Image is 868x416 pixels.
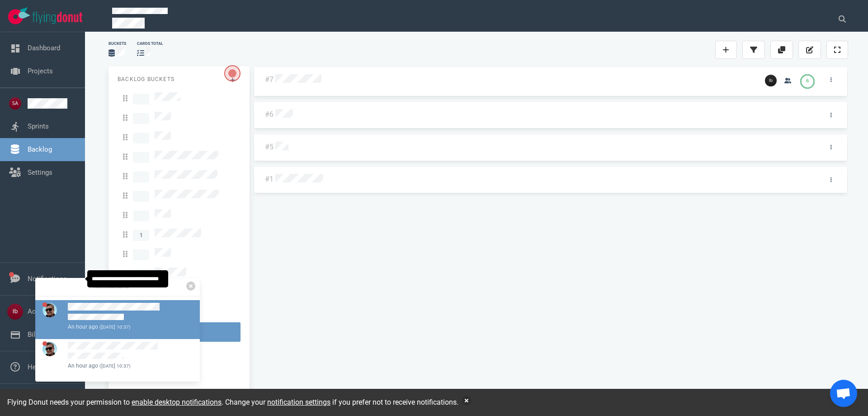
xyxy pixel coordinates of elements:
[33,12,82,24] img: Flying Donut text logo
[28,44,60,52] a: Dashboard
[137,41,163,47] div: cards total
[28,122,49,130] a: Sprints
[118,264,241,283] a: 1
[68,323,131,331] div: an hour ago
[42,342,57,356] img: Sander Tieben
[28,145,52,153] a: Backlog
[806,77,809,85] div: 6
[224,65,241,81] button: Open the dialog
[28,307,53,316] a: Account
[7,398,222,406] span: Flying Donut needs your permission to
[265,175,274,183] a: #1
[108,41,126,47] div: Buckets
[265,110,274,119] a: #6
[28,67,53,75] a: Projects
[222,398,458,406] span: . Change your if you prefer not to receive notifications.
[28,363,42,371] a: Help
[132,398,222,406] a: enable desktop notifications
[68,362,131,370] div: an hour ago
[265,75,274,84] a: #7
[765,75,777,86] img: 26
[28,330,46,339] a: Billing
[830,380,857,407] div: Open de chat
[28,168,52,177] a: Settings
[267,398,330,406] a: notification settings
[265,143,274,151] a: #5
[42,303,57,317] img: Sander Tieben
[118,225,241,244] a: 1
[133,230,149,241] span: 1
[28,275,67,283] a: Notifications
[35,282,186,292] div: Notifications
[118,75,241,83] p: Backlog Buckets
